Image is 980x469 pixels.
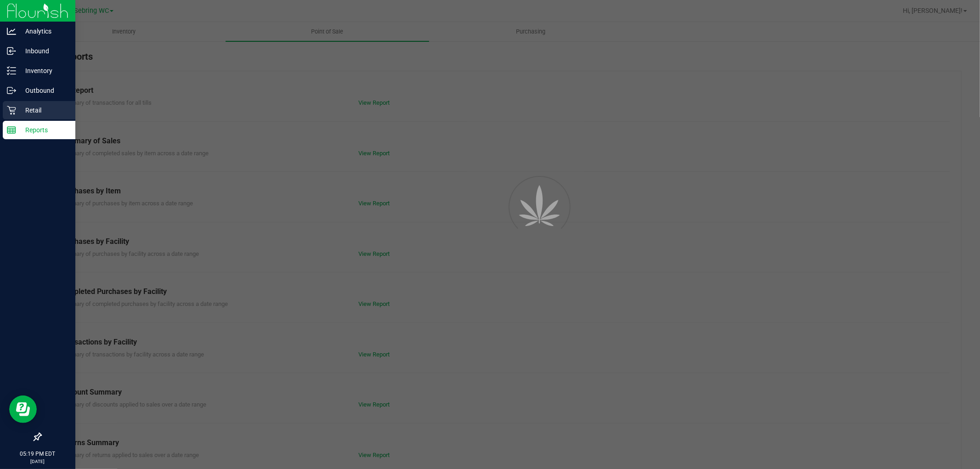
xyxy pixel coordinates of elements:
[4,458,71,465] p: [DATE]
[16,45,71,57] p: Inbound
[16,26,71,37] p: Analytics
[7,86,16,95] inline-svg: Outbound
[16,105,71,116] p: Retail
[7,66,16,75] inline-svg: Inventory
[16,124,71,136] p: Reports
[7,106,16,115] inline-svg: Retail
[7,46,16,56] inline-svg: Inbound
[7,125,16,135] inline-svg: Reports
[7,27,16,36] inline-svg: Analytics
[4,450,71,458] p: 05:19 PM EDT
[16,65,71,76] p: Inventory
[16,85,71,96] p: Outbound
[9,396,37,423] iframe: Resource center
